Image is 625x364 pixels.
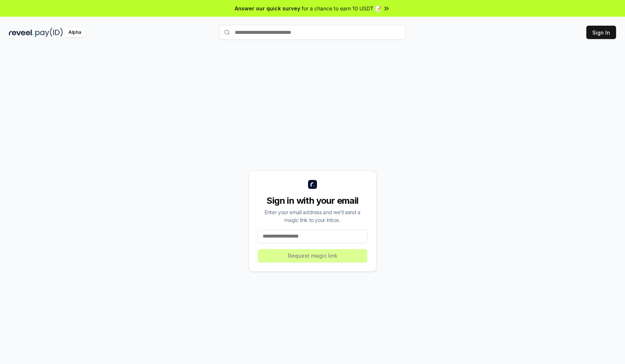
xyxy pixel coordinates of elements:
[258,195,367,207] div: Sign in with your email
[235,4,300,12] span: Answer our quick survey
[258,208,367,224] div: Enter your email address and we’ll send a magic link to your inbox.
[308,180,317,189] img: logo_small
[35,28,63,37] img: pay_id
[64,28,85,37] div: Alpha
[586,26,616,39] button: Sign In
[9,28,34,37] img: reveel_dark
[302,4,381,12] span: for a chance to earn 10 USDT 📝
